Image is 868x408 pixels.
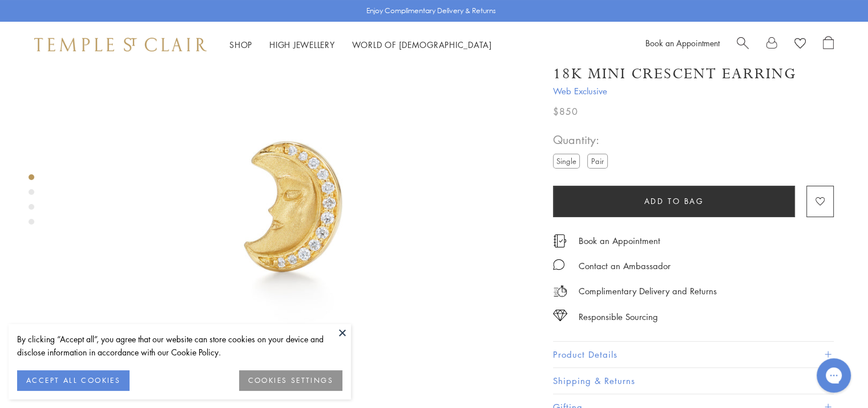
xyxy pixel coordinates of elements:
span: Add to bag [644,195,704,207]
span: Quantity: [553,130,612,149]
div: Responsible Sourcing [579,310,658,324]
iframe: Gorgias live chat messenger [811,354,857,397]
a: Book an Appointment [579,234,660,247]
button: COOKIES SETTINGS [239,370,342,391]
p: Complimentary Delivery and Returns [579,284,717,298]
a: World of [DEMOGRAPHIC_DATA]World of [DEMOGRAPHIC_DATA] [352,39,492,50]
span: $850 [553,104,578,119]
a: ShopShop [229,39,252,50]
a: Open Shopping Bag [823,36,834,53]
button: Product Details [553,342,834,367]
div: Contact an Ambassador [579,259,671,273]
img: icon_delivery.svg [553,284,567,298]
img: icon_sourcing.svg [553,310,567,321]
p: Enjoy Complimentary Delivery & Returns [366,5,496,17]
a: Search [737,36,749,53]
button: Add to bag [553,186,795,217]
a: View Wishlist [794,36,806,53]
a: Book an Appointment [645,37,720,49]
button: Shipping & Returns [553,368,834,394]
img: Temple St. Clair [34,38,207,51]
nav: Main navigation [229,38,492,52]
span: Web Exclusive [553,84,834,98]
label: Pair [587,154,608,168]
div: By clicking “Accept all”, you agree that our website can store cookies on your device and disclos... [17,333,342,359]
div: Product gallery navigation [29,171,34,234]
h1: 18K Mini Crescent Earring [553,64,797,84]
img: MessageIcon-01_2.svg [553,259,564,270]
label: Single [553,154,580,168]
a: High JewelleryHigh Jewellery [269,39,335,50]
button: ACCEPT ALL COOKIES [17,370,130,391]
img: icon_appointment.svg [553,234,567,247]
